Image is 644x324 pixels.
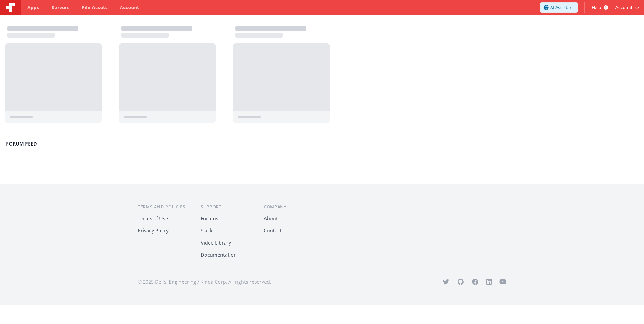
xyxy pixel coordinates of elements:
[138,227,169,234] a: Privacy Policy
[6,140,311,147] h2: Forum Feed
[201,204,254,210] h3: Support
[264,215,278,222] button: About
[27,5,39,11] span: Apps
[201,227,212,234] button: Slack
[615,5,639,11] button: Account
[550,5,574,11] span: AI Assistant
[264,204,317,210] h3: Company
[138,278,271,285] p: © 2025 Delfs' Engineering / Kinda Corp. All rights reserved.
[201,239,231,246] button: Video Library
[201,251,237,258] button: Documentation
[82,5,108,11] span: File Assets
[264,227,282,234] button: Contact
[138,215,168,222] a: Terms of Use
[201,215,218,222] button: Forums
[51,5,69,11] span: Servers
[486,279,492,285] svg: viewBox="0 0 24 24" aria-hidden="true">
[201,227,212,234] a: Slack
[540,2,578,13] button: AI Assistant
[615,5,632,11] span: Account
[138,204,191,210] h3: Terms and Policies
[592,5,601,11] span: Help
[264,215,278,222] a: About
